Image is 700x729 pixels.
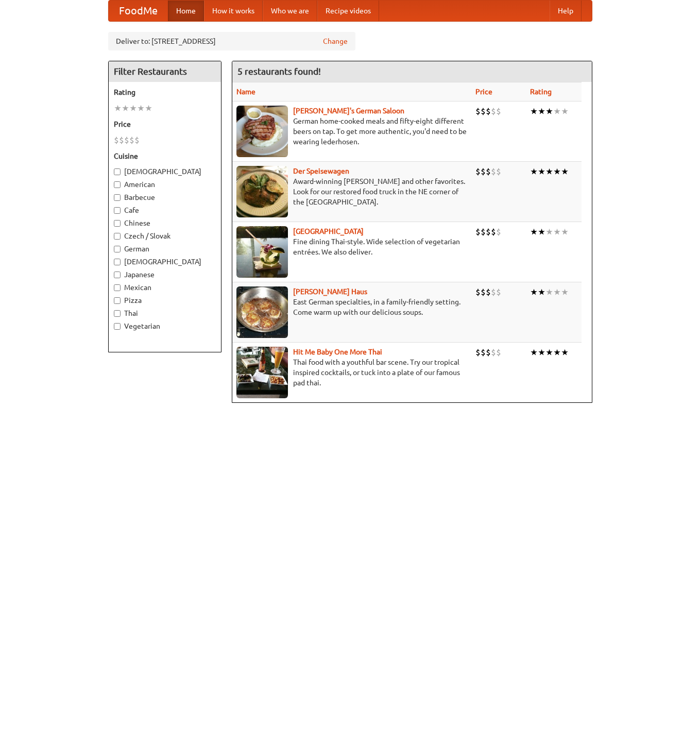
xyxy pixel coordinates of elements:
li: ★ [561,226,569,238]
li: $ [475,166,481,177]
input: Cafe [114,207,121,214]
li: $ [119,134,124,146]
li: $ [491,226,496,238]
li: ★ [530,286,538,298]
li: $ [114,134,119,146]
input: Thai [114,310,121,317]
li: ★ [114,103,122,114]
input: Barbecue [114,194,121,201]
p: East German specialties, in a family-friendly setting. Come warm up with our delicious soups. [236,297,467,317]
li: ★ [538,286,545,298]
img: esthers.jpg [236,106,288,157]
a: [PERSON_NAME] Haus [293,287,367,296]
li: $ [481,347,486,358]
li: ★ [561,347,569,358]
li: ★ [137,103,145,114]
li: ★ [545,166,553,177]
div: Deliver to: [STREET_ADDRESS] [108,32,355,50]
label: [DEMOGRAPHIC_DATA] [114,257,216,267]
li: ★ [545,226,553,238]
h5: Price [114,119,216,129]
label: Chinese [114,218,216,228]
li: $ [486,166,491,177]
li: $ [496,106,501,117]
a: [GEOGRAPHIC_DATA] [293,227,364,235]
li: $ [496,286,501,298]
img: speisewagen.jpg [236,166,288,217]
li: ★ [545,347,553,358]
label: Vegetarian [114,321,216,331]
a: Name [236,88,255,96]
input: Pizza [114,297,121,304]
a: Help [550,1,582,21]
li: ★ [530,166,538,177]
li: $ [496,226,501,238]
h4: Filter Restaurants [109,61,221,82]
p: Thai food with a youthful bar scene. Try our tropical inspired cocktails, or tuck into a plate of... [236,357,467,388]
a: Recipe videos [317,1,379,21]
li: $ [491,347,496,358]
a: [PERSON_NAME]'s German Saloon [293,107,404,115]
h5: Cuisine [114,151,216,161]
p: German home-cooked meals and fifty-eight different beers on tap. To get more authentic, you'd nee... [236,116,467,147]
input: Czech / Slovak [114,233,121,240]
li: $ [486,106,491,117]
li: ★ [538,166,545,177]
li: ★ [530,106,538,117]
input: German [114,246,121,252]
li: ★ [553,166,561,177]
h5: Rating [114,87,216,97]
label: Barbecue [114,192,216,202]
li: $ [481,106,486,117]
li: $ [496,347,501,358]
label: German [114,244,216,254]
li: $ [129,134,134,146]
li: ★ [561,106,569,117]
li: $ [491,166,496,177]
li: $ [496,166,501,177]
li: $ [475,347,481,358]
input: American [114,181,121,188]
img: babythai.jpg [236,347,288,398]
a: Hit Me Baby One More Thai [293,348,382,356]
input: Chinese [114,220,121,227]
li: $ [475,106,481,117]
a: Home [168,1,204,21]
li: ★ [553,286,561,298]
a: Rating [530,88,552,96]
li: ★ [129,103,137,114]
label: Mexican [114,282,216,293]
a: FoodMe [109,1,168,21]
p: Award-winning [PERSON_NAME] and other favorites. Look for our restored food truck in the NE corne... [236,176,467,207]
input: Japanese [114,272,121,278]
li: ★ [530,226,538,238]
li: ★ [553,106,561,117]
li: ★ [538,347,545,358]
a: Price [475,88,492,96]
label: Cafe [114,205,216,215]
input: Vegetarian [114,323,121,330]
a: Change [323,36,348,46]
li: ★ [545,106,553,117]
li: $ [475,226,481,238]
li: $ [481,286,486,298]
label: American [114,179,216,190]
label: Thai [114,308,216,318]
a: Der Speisewagen [293,167,349,175]
li: $ [491,286,496,298]
li: $ [124,134,129,146]
img: satay.jpg [236,226,288,278]
input: [DEMOGRAPHIC_DATA] [114,259,121,265]
li: ★ [122,103,129,114]
li: ★ [553,226,561,238]
input: [DEMOGRAPHIC_DATA] [114,168,121,175]
li: $ [486,286,491,298]
li: ★ [538,106,545,117]
img: kohlhaus.jpg [236,286,288,338]
label: Czech / Slovak [114,231,216,241]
